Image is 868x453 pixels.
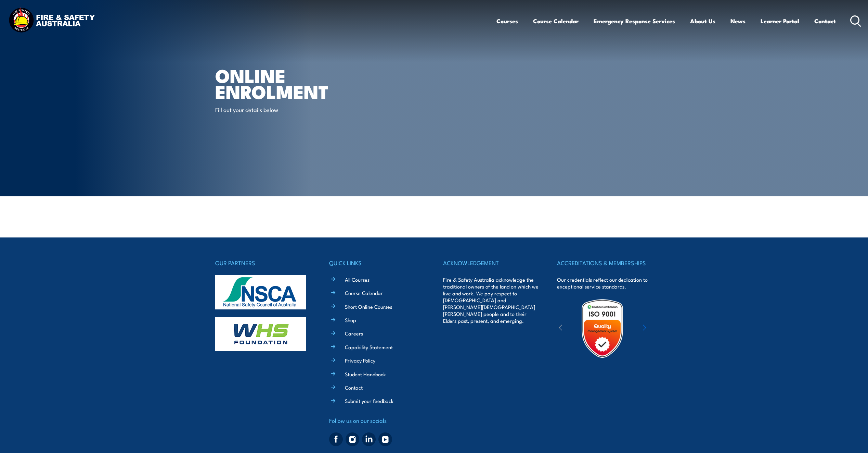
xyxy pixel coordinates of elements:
[761,12,799,30] a: Learner Portal
[345,289,383,296] a: Course Calendar
[215,258,311,268] h4: OUR PARTNERS
[814,12,836,30] a: Contact
[557,276,653,290] p: Our credentials reflect our dedication to exceptional service standards.
[215,67,384,99] h1: Online Enrolment
[572,298,632,358] img: Untitled design (19)
[345,370,386,378] a: Student Handbook
[345,330,363,337] a: Careers
[345,357,375,364] a: Privacy Policy
[443,276,539,324] p: Fire & Safety Australia acknowledge the traditional owners of the land on which we live and work....
[345,384,363,391] a: Contact
[215,106,340,113] p: Fill out your details below
[345,343,393,351] a: Capability Statement
[443,258,539,268] h4: ACKNOWLEDGEMENT
[533,12,579,30] a: Course Calendar
[345,303,392,310] a: Short Online Courses
[633,317,692,340] img: ewpa-logo
[730,12,746,30] a: News
[345,316,356,323] a: Shop
[345,276,370,283] a: All Courses
[690,12,715,30] a: About Us
[215,317,306,351] img: whs-logo-footer
[329,416,425,425] h4: Follow us on our socials
[345,397,393,404] a: Submit your feedback
[496,12,518,30] a: Courses
[215,275,306,309] img: nsca-logo-footer
[557,258,653,268] h4: ACCREDITATIONS & MEMBERSHIPS
[594,12,675,30] a: Emergency Response Services
[329,258,425,268] h4: QUICK LINKS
